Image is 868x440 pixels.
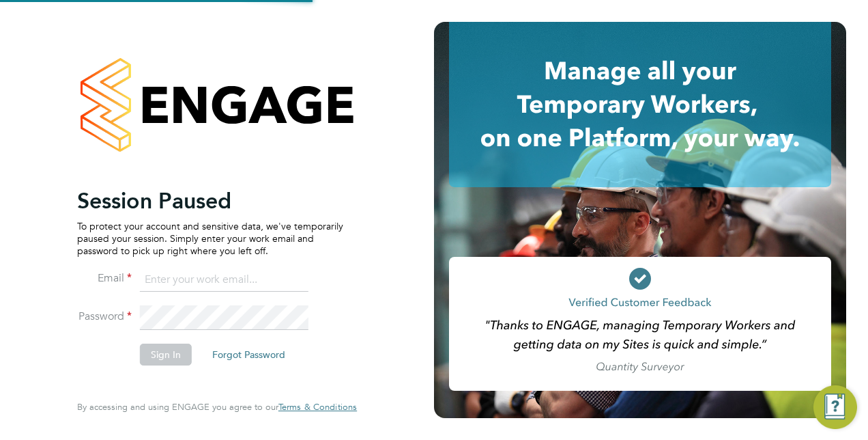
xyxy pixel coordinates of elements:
[201,344,296,366] button: Forgot Password
[813,385,857,429] button: Engage Resource Center
[77,310,132,324] label: Password
[77,401,357,413] span: By accessing and using ENGAGE you agree to our
[77,187,343,215] h2: Session Paused
[77,220,343,258] p: To protect your account and sensitive data, we've temporarily paused your session. Simply enter y...
[140,344,192,366] button: Sign In
[278,401,357,413] span: Terms & Conditions
[278,402,357,413] a: Terms & Conditions
[77,271,132,286] label: Email
[140,268,308,292] input: Enter your work email...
